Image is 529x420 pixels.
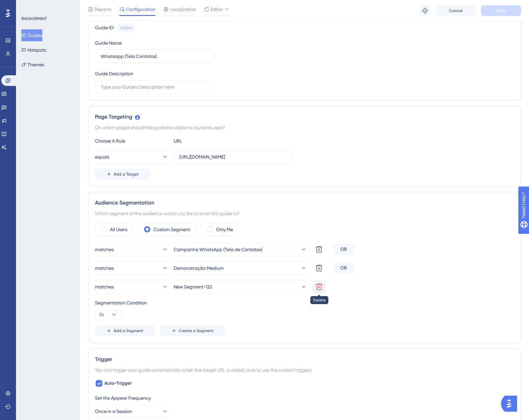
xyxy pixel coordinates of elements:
div: Page Targeting [95,113,514,121]
button: Themes [21,59,44,71]
button: Demonstração Medium [174,261,307,275]
span: matches [95,283,114,291]
div: Which segment of the audience would you like to show this guide to? [95,210,514,217]
span: Cancel [449,8,463,13]
span: Localization [170,5,196,13]
div: ENGAGEMENT [21,16,47,21]
div: Set the Appear Frequency [95,394,514,402]
button: New Segment-122 [174,280,307,293]
span: Demonstração Medium [174,264,224,272]
span: matches [95,245,114,253]
button: Once in a Session [95,405,168,418]
div: Trigger [95,355,514,363]
span: Add a Segment [114,328,143,333]
div: Audience Segmentation [95,199,514,207]
span: Auto-Trigger [104,379,132,387]
span: equals [95,153,109,161]
input: yourwebsite.com/path [179,153,287,161]
div: OR [334,263,354,273]
button: matches [95,261,168,275]
div: Guide Name [95,39,122,47]
div: On which pages should the guide be visible to your end users? [95,124,514,132]
span: matches [95,264,114,272]
label: All Users [110,225,127,233]
button: Save [481,5,521,16]
span: Or [99,312,104,317]
span: Editor [211,5,223,13]
button: Guides [21,29,42,41]
button: matches [95,243,168,256]
button: Hotspots [21,44,46,56]
button: matches [95,280,168,293]
div: Segmentation Condition [95,299,514,307]
span: Create a Segment [179,328,214,333]
iframe: UserGuiding AI Assistant Launcher [501,394,521,414]
button: Cancel [436,5,476,16]
button: Add a Segment [95,325,155,336]
button: equals [95,150,168,164]
div: You can trigger your guide automatically when the target URL is visited, and/or use the custom tr... [95,366,514,374]
button: Add a Target [95,169,150,180]
div: Choose A Rule [95,137,168,145]
div: Guide ID: [95,24,114,32]
span: Once in a Session [95,407,132,415]
div: Guide Description [95,70,133,78]
input: Type your Guide’s Name here [101,53,208,60]
label: Only Me [216,225,233,233]
span: Save [496,8,506,13]
button: Create a Segment [160,325,225,336]
label: Custom Segment [153,225,190,233]
input: Type your Guide’s Description here [101,83,208,91]
span: Need Help? [16,2,42,10]
button: Or [95,309,122,320]
div: OR [334,244,354,255]
span: Configuration [126,5,155,13]
span: Campanha WhatsApp (Tela de Contatos) [174,245,262,253]
div: URL [174,137,247,145]
span: Reports [95,5,111,13]
div: 142544 [120,25,132,31]
span: Add a Target [114,172,139,177]
button: Campanha WhatsApp (Tela de Contatos) [174,243,307,256]
span: New Segment-122 [174,283,212,291]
